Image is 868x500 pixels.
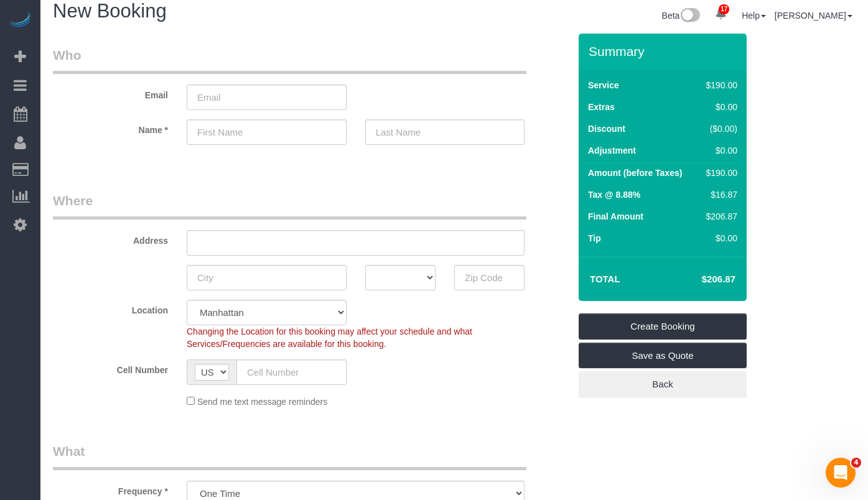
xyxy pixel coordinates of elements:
label: Adjustment [588,144,636,157]
input: First Name [187,119,347,145]
label: Discount [588,123,625,135]
input: City [187,265,347,290]
img: Automaid Logo [7,12,32,30]
label: Extras [588,101,615,113]
input: Email [187,85,347,110]
label: Tax @ 8.88% [588,188,640,201]
strong: Total [590,274,620,284]
label: Name * [44,119,177,136]
label: Cell Number [44,359,177,376]
a: Back [579,371,747,397]
label: Email [44,85,177,101]
iframe: Intercom live chat [826,458,856,488]
span: Send me text message reminders [197,397,327,407]
a: Beta [662,11,701,21]
input: Zip Code [454,265,525,290]
input: Last Name [365,119,525,145]
span: 17 [719,4,729,14]
label: Service [588,79,619,91]
label: Final Amount [588,210,643,223]
div: ($0.00) [701,123,737,135]
div: $0.00 [701,101,737,113]
div: $16.87 [701,188,737,201]
label: Location [44,300,177,317]
div: $206.87 [701,210,737,223]
legend: Who [53,46,526,74]
a: Create Booking [579,313,747,340]
div: $190.00 [701,167,737,179]
legend: Where [53,192,526,220]
h4: $206.87 [665,274,735,285]
img: New interface [679,8,700,24]
a: Save as Quote [579,343,747,369]
label: Address [44,230,177,247]
div: $190.00 [701,79,737,91]
label: Amount (before Taxes) [588,167,682,179]
input: Cell Number [236,359,347,385]
label: Frequency * [44,481,177,498]
a: 17 [709,1,733,28]
label: Tip [588,232,601,244]
a: Help [742,11,766,21]
div: $0.00 [701,232,737,244]
div: $0.00 [701,144,737,157]
h3: Summary [589,44,740,58]
span: 4 [851,458,861,468]
span: Changing the Location for this booking may affect your schedule and what Services/Frequencies are... [187,326,472,349]
legend: What [53,442,526,470]
a: [PERSON_NAME] [775,11,852,21]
